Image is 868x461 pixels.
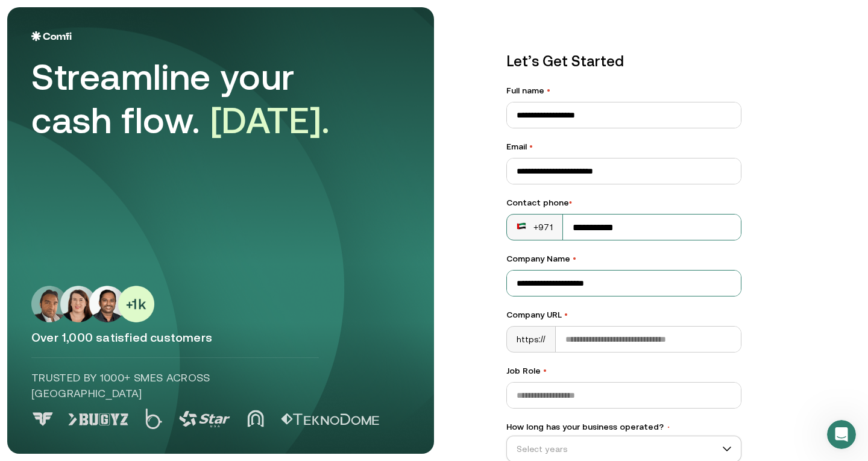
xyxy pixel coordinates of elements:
[666,423,671,431] span: •
[506,421,741,433] label: How long has your business operated?
[31,55,369,142] div: Streamline your cash flow.
[68,413,128,425] img: Logo 1
[573,254,576,263] span: •
[506,309,741,321] label: Company URL
[507,327,556,352] div: https://
[145,409,162,429] img: Logo 2
[179,411,230,427] img: Logo 3
[506,51,741,72] p: Let’s Get Started
[827,420,856,449] iframe: Intercom live chat
[506,252,741,265] label: Company Name
[31,370,319,401] p: Trusted by 1000+ SMEs across [GEOGRAPHIC_DATA]
[543,366,547,375] span: •
[547,86,550,95] span: •
[281,413,379,425] img: Logo 5
[506,84,741,97] label: Full name
[31,330,410,345] p: Over 1,000 satisfied customers
[569,198,572,207] span: •
[31,31,72,41] img: Logo
[506,365,741,377] label: Job Role
[564,310,568,319] span: •
[210,99,330,141] span: [DATE].
[31,412,54,426] img: Logo 0
[517,221,553,233] div: +971
[529,142,533,151] span: •
[506,140,741,153] label: Email
[506,196,741,209] div: Contact phone
[247,410,264,427] img: Logo 4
